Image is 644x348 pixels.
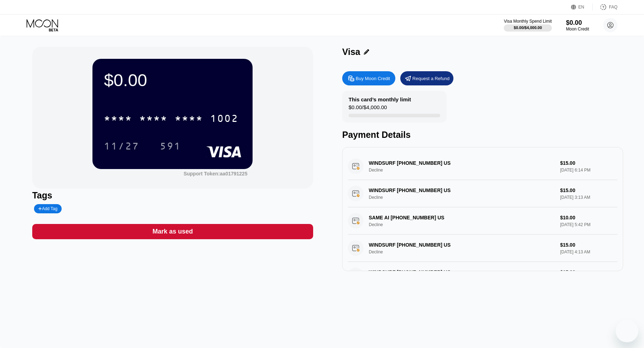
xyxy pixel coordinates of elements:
[34,204,62,213] div: Add Tag
[593,4,617,11] div: FAQ
[104,70,241,90] div: $0.00
[349,104,387,114] div: $0.00 / $4,000.00
[183,171,247,176] div: Support Token: aa01791225
[154,137,186,155] div: 591
[514,26,542,30] div: $0.00 / $4,000.00
[38,206,57,211] div: Add Tag
[342,47,360,57] div: Visa
[349,96,411,102] div: This card’s monthly limit
[566,19,589,27] div: $0.00
[616,320,638,342] iframe: Кнопка запуска окна обмена сообщениями
[210,114,238,125] div: 1002
[566,27,589,32] div: Moon Credit
[32,190,313,201] div: Tags
[104,141,139,153] div: 11/27
[356,75,390,82] div: Buy Moon Credit
[183,171,247,176] div: Support Token:aa01791225
[152,228,193,236] div: Mark as used
[504,19,552,24] div: Visa Monthly Spend Limit
[98,137,145,155] div: 11/27
[609,5,617,10] div: FAQ
[342,71,395,85] div: Buy Moon Credit
[566,19,589,32] div: $0.00Moon Credit
[400,71,453,85] div: Request a Refund
[504,19,552,32] div: Visa Monthly Spend Limit$0.00/$4,000.00
[412,75,450,82] div: Request a Refund
[32,224,313,239] div: Mark as used
[578,5,584,10] div: EN
[571,4,593,11] div: EN
[342,130,623,140] div: Payment Details
[160,141,181,153] div: 591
